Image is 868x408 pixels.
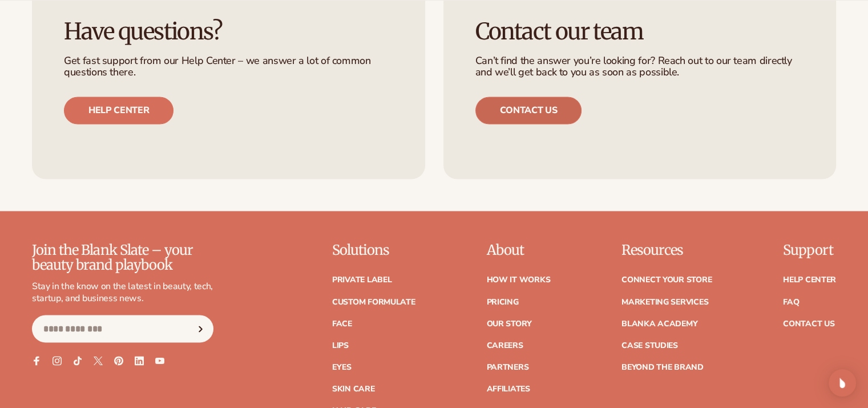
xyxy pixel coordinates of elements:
p: Stay in the know on the latest in beauty, tech, startup, and business news. [32,280,213,304]
a: Pricing [486,298,518,306]
a: Eyes [332,363,352,371]
button: Subscribe [188,315,213,342]
p: Resources [621,243,712,258]
p: Can’t find the answer you’re looking for? Reach out to our team directly and we’ll get back to yo... [475,55,805,78]
p: Solutions [332,243,415,258]
a: Help Center [783,276,836,284]
a: Help center [64,97,173,124]
a: Skin Care [332,385,374,393]
p: Join the Blank Slate – your beauty brand playbook [32,243,213,273]
p: Get fast support from our Help Center – we answer a lot of common questions there. [64,55,393,78]
a: Blanka Academy [621,319,697,327]
h3: Have questions? [64,19,393,44]
a: Lips [332,341,349,349]
h3: Contact our team [475,19,805,44]
a: Beyond the brand [621,363,704,371]
a: Our Story [486,319,531,327]
a: Connect your store [621,276,712,284]
a: Contact us [475,97,582,124]
a: Marketing services [621,298,708,306]
a: Affiliates [486,385,530,393]
p: About [486,243,550,258]
div: Open Intercom Messenger [829,369,856,397]
p: Support [783,243,836,258]
a: Contact Us [783,319,834,327]
a: Custom formulate [332,298,415,306]
a: FAQ [783,298,799,306]
a: How It Works [486,276,550,284]
a: Careers [486,341,523,349]
a: Face [332,319,352,327]
a: Private label [332,276,391,284]
a: Case Studies [621,341,678,349]
a: Partners [486,363,528,371]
